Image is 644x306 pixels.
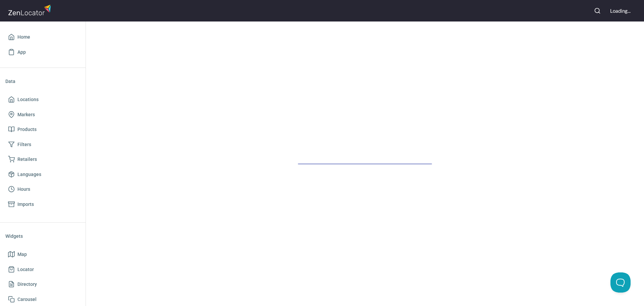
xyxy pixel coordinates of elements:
[5,277,80,292] a: Directory
[17,95,39,104] span: Locations
[5,137,80,152] a: Filters
[5,92,80,107] a: Locations
[610,272,631,293] iframe: Toggle Customer Support
[17,295,37,304] span: Carousel
[5,228,80,244] li: Widgets
[5,247,80,262] a: Map
[5,262,80,277] a: Locator
[17,280,37,289] span: Directory
[5,45,80,60] a: App
[5,152,80,167] a: Retailers
[17,170,41,179] span: Languages
[590,3,605,18] button: Search
[5,167,80,182] a: Languages
[5,73,80,89] li: Data
[5,197,80,212] a: Imports
[8,3,53,17] img: zenlocator
[17,265,34,274] span: Locator
[17,250,27,259] span: Map
[5,122,80,137] a: Products
[5,107,80,122] a: Markers
[610,7,631,14] div: Loading...
[17,33,30,41] span: Home
[5,182,80,197] a: Hours
[17,140,31,149] span: Filters
[17,125,37,134] span: Products
[17,48,26,56] span: App
[17,185,30,193] span: Hours
[17,155,37,164] span: Retailers
[17,200,34,209] span: Imports
[17,111,35,119] span: Markers
[5,30,80,45] a: Home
